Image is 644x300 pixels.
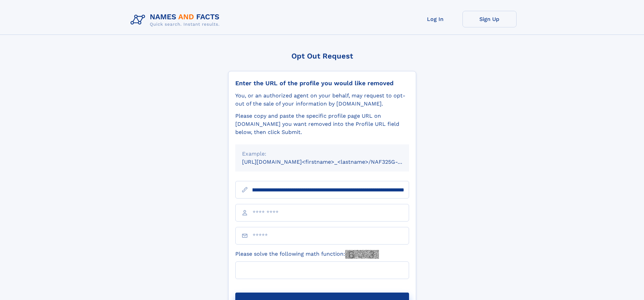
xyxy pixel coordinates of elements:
[242,159,422,165] small: [URL][DOMAIN_NAME]<firstname>_<lastname>/NAF325G-xxxxxxxx
[235,92,409,108] div: You, or an authorized agent on your behalf, may request to opt-out of the sale of your informatio...
[408,11,462,27] a: Log In
[462,11,517,27] a: Sign Up
[235,112,409,136] div: Please copy and paste the specific profile page URL on [DOMAIN_NAME] you want removed into the Pr...
[128,11,225,29] img: Logo Names and Facts
[242,150,402,158] div: Example:
[228,52,416,60] div: Opt Out Request
[235,250,379,259] label: Please solve the following math function:
[235,79,409,87] div: Enter the URL of the profile you would like removed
